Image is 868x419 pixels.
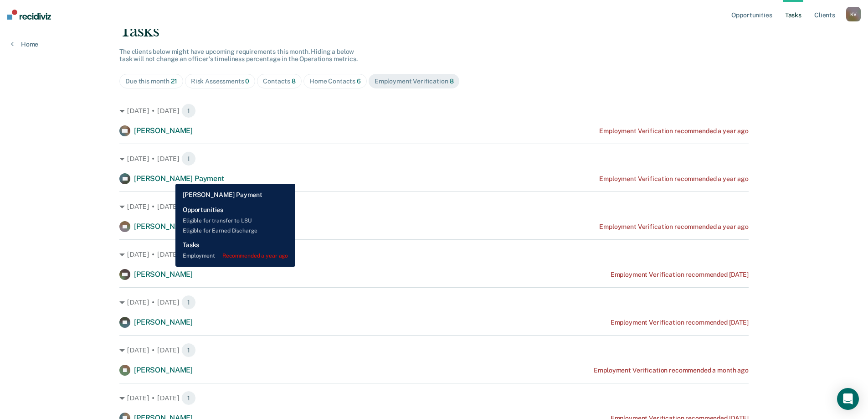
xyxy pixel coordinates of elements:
span: 1 [181,247,196,262]
button: KV [846,7,861,21]
div: Employment Verification recommended a year ago [599,175,749,183]
div: Employment Verification recommended a month ago [594,367,748,374]
a: Home [11,40,38,48]
div: Contacts [263,78,296,85]
span: 1 [181,199,196,214]
span: 1 [181,343,196,357]
div: Due this month [125,78,177,85]
span: [PERSON_NAME] [134,126,193,135]
div: Employment Verification recommended a year ago [599,223,749,231]
div: Risk Assessments [191,78,250,85]
span: 8 [292,78,296,85]
span: 0 [245,78,249,85]
span: 1 [181,391,196,405]
span: 21 [171,78,177,85]
div: [DATE] • [DATE] 1 [119,103,749,118]
div: Employment Verification recommended a year ago [599,127,749,135]
div: Employment Verification [375,78,454,85]
span: 1 [181,103,196,118]
div: Tasks [119,22,749,41]
div: [DATE] • [DATE] 1 [119,295,749,310]
div: [DATE] • [DATE] 1 [119,343,749,357]
span: [PERSON_NAME] Payment [134,174,224,183]
span: 1 [181,151,196,166]
div: Open Intercom Messenger [837,388,859,410]
div: Employment Verification recommended [DATE] [611,319,749,326]
div: K V [846,7,861,21]
span: [PERSON_NAME] [134,366,193,374]
div: [DATE] • [DATE] 1 [119,199,749,214]
span: 1 [181,295,196,310]
img: Recidiviz [7,10,51,20]
span: 6 [357,78,361,85]
div: [DATE] • [DATE] 1 [119,151,749,166]
div: [DATE] • [DATE] 1 [119,391,749,405]
div: Employment Verification recommended [DATE] [611,271,749,279]
div: [DATE] • [DATE] 1 [119,247,749,262]
div: Home Contacts [309,78,361,85]
span: The clients below might have upcoming requirements this month. Hiding a below task will not chang... [119,48,358,63]
span: 8 [450,78,454,85]
span: [PERSON_NAME] [134,270,193,279]
span: [PERSON_NAME] [134,318,193,326]
span: [PERSON_NAME] [134,222,193,231]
